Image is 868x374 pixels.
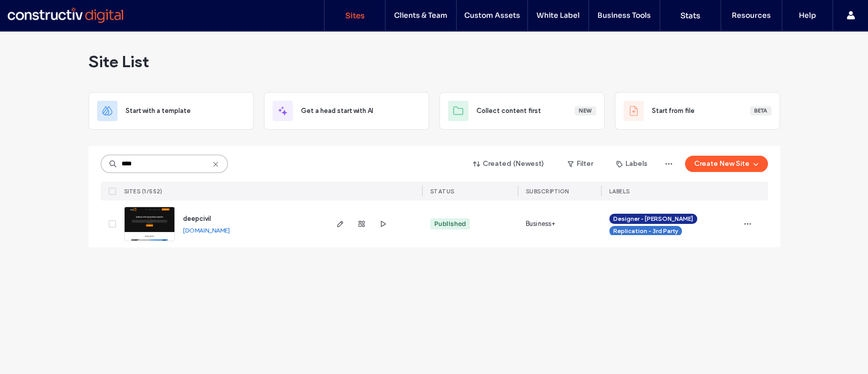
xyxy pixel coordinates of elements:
div: Start from fileBeta [615,92,780,130]
span: Get a head start with AI [301,106,373,116]
label: Clients & Team [394,11,447,20]
div: New [575,106,596,116]
span: Start with a template [126,106,191,116]
label: Stats [680,11,700,20]
div: Beta [750,106,771,116]
span: Collect content first [476,106,541,116]
button: Labels [607,156,656,172]
span: Help [23,7,44,16]
label: Resources [732,11,771,20]
span: deepcivil [183,215,211,222]
label: White Label [536,11,580,20]
span: SUBSCRIPTION [526,188,569,195]
button: Filter [557,156,603,172]
span: Site List [88,51,149,72]
div: Collect content firstNew [439,92,605,130]
span: Start from file [652,106,695,116]
a: deepcivil [183,214,211,223]
span: Business+ [526,219,556,229]
span: LABELS [609,188,630,195]
label: Custom Assets [464,11,520,20]
div: Published [434,219,466,228]
span: Replication - 3rd Party [613,226,678,236]
span: Designer - [PERSON_NAME] [613,214,693,223]
button: Created (Newest) [464,156,553,172]
label: Sites [345,11,365,20]
div: Start with a template [88,92,254,130]
a: [DOMAIN_NAME] [183,226,230,234]
span: STATUS [430,188,455,195]
label: Help [799,11,816,20]
div: Get a head start with AI [264,92,429,130]
span: SITES (1/552) [124,188,163,195]
button: Create New Site [685,156,768,172]
label: Business Tools [597,11,651,20]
